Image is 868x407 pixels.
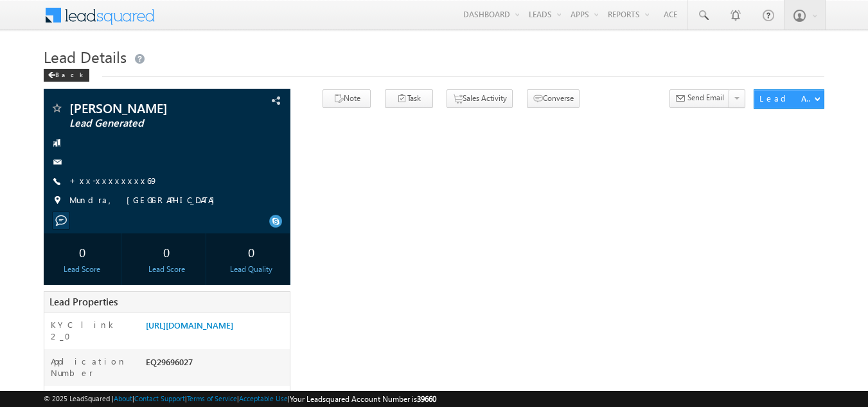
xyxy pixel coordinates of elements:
div: Lead Actions [759,93,814,104]
a: Terms of Service [187,394,237,402]
a: Back [44,68,96,79]
div: 0 [47,240,118,264]
span: Lead Properties [49,295,118,308]
label: KYC link 2_0 [51,319,134,342]
span: Send Email [687,92,724,104]
button: Lead Actions [754,89,824,109]
span: Lead Generated [69,117,222,130]
span: Lead Details [44,46,127,67]
span: 39660 [417,394,436,404]
span: Mundra, [GEOGRAPHIC_DATA] [69,194,221,207]
div: Lead Score [131,264,202,275]
a: Acceptable Use [239,394,288,402]
div: Lead Quality [215,264,287,275]
div: 0 [215,240,287,264]
a: About [114,394,132,402]
button: Sales Activity [447,89,513,108]
button: Task [385,89,433,108]
label: Application Number [51,356,134,379]
span: Your Leadsquared Account Number is [290,394,436,404]
span: © 2025 LeadSquared | | | | | [44,393,436,405]
a: Contact Support [134,394,185,402]
button: Converse [527,89,580,108]
a: +xx-xxxxxxxx69 [69,175,158,186]
div: EQ29696027 [143,356,290,374]
span: [PERSON_NAME] [69,102,222,114]
div: Back [44,69,89,82]
div: 0 [131,240,202,264]
button: Note [323,89,371,108]
a: [URL][DOMAIN_NAME] [146,320,233,330]
button: Send Email [669,89,730,108]
div: Lead Score [47,264,118,275]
